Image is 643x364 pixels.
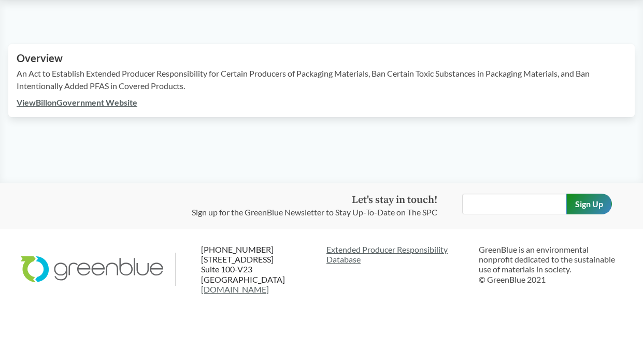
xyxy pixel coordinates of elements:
[479,244,623,284] p: GreenBlue is an environmental nonprofit dedicated to the sustainable use of materials in society....
[352,194,437,207] strong: Let's stay in touch!
[17,67,626,92] p: An Act to Establish Extended Producer Responsibility for Certain Producers of Packaging Materials...
[201,244,326,294] p: [PHONE_NUMBER] [STREET_ADDRESS] Suite 100-V23 [GEOGRAPHIC_DATA]
[566,194,612,214] input: Sign Up
[326,244,470,264] a: Extended Producer ResponsibilityDatabase
[17,97,137,107] a: ViewBillonGovernment Website
[201,284,269,294] a: [DOMAIN_NAME]
[192,206,437,219] p: Sign up for the GreenBlue Newsletter to Stay Up-To-Date on The SPC
[17,52,626,64] h2: Overview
